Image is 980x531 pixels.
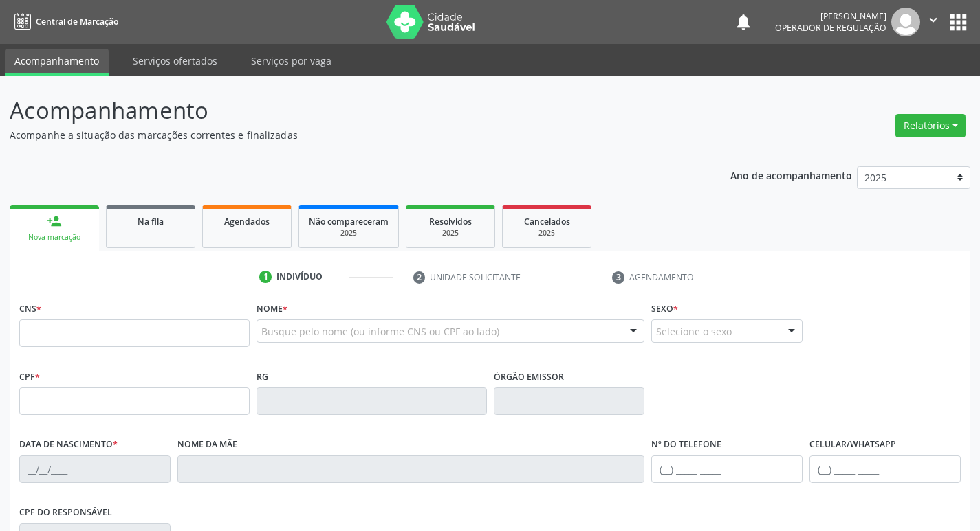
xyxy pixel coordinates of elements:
p: Acompanhe a situação das marcações correntes e finalizadas [10,128,682,142]
div: 1 [259,271,272,283]
button: apps [946,10,970,34]
p: Acompanhamento [10,93,682,128]
div: 2025 [512,228,581,238]
span: Cancelados [524,216,570,227]
span: Selecione o sexo [656,324,732,339]
span: Agendados [224,216,270,227]
button: Relatórios [895,114,966,137]
div: Nova marcação [19,232,89,242]
label: Nome da mãe [177,434,237,455]
label: Nome [257,298,287,319]
label: Celular/WhatsApp [809,434,896,455]
span: Busque pelo nome (ou informe CNS ou CPF ao lado) [261,324,499,339]
div: 2025 [416,228,485,238]
label: Órgão emissor [494,366,564,387]
input: (__) _____-_____ [809,455,961,483]
button:  [920,8,946,36]
div: [PERSON_NAME] [775,10,886,22]
div: Indivíduo [276,271,323,283]
div: person_add [47,214,62,229]
label: CNS [19,298,41,319]
label: RG [257,366,268,387]
span: Central de Marcação [36,16,118,27]
label: CPF [19,366,40,387]
span: Resolvidos [429,216,472,227]
label: Sexo [651,298,678,319]
a: Serviços por vaga [241,49,341,73]
label: CPF do responsável [19,502,112,523]
input: (__) _____-_____ [651,455,803,483]
a: Acompanhamento [5,49,109,76]
div: 2025 [309,228,389,238]
i:  [926,12,941,27]
a: Central de Marcação [10,10,118,33]
label: Data de nascimento [19,434,118,455]
button: notifications [734,12,753,32]
span: Operador de regulação [775,22,886,34]
a: Serviços ofertados [123,49,227,73]
img: img [891,8,920,36]
p: Ano de acompanhamento [730,166,852,183]
input: __/__/____ [19,455,171,483]
label: Nº do Telefone [651,434,721,455]
span: Na fila [138,216,164,227]
span: Não compareceram [309,216,389,227]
